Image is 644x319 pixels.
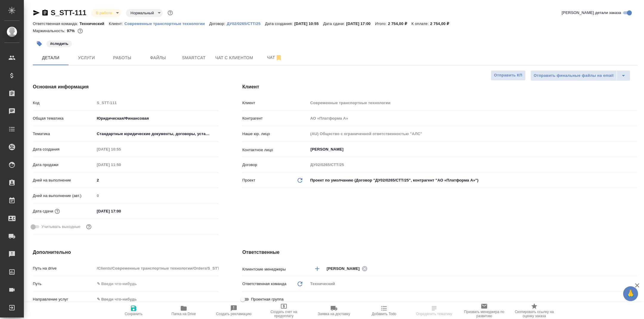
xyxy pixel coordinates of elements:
[33,115,95,121] p: Общая тематика
[265,21,294,26] p: Дата создания:
[327,265,370,272] div: [PERSON_NAME]
[36,54,65,62] span: Детали
[41,224,80,230] span: Учитывать выходные
[242,100,308,106] p: Клиент
[242,281,287,287] p: Ответственная команда
[530,70,617,81] button: Отправить финальные файлы на email
[125,312,143,316] span: Сохранить
[33,21,80,26] p: Ответственная команда:
[491,70,526,81] button: Отправить КП
[166,9,174,17] button: Доп статусы указывают на важность/срочность заказа
[323,21,346,26] p: Дата сдачи:
[310,262,324,276] button: Добавить менеджера
[33,208,53,214] p: Дата сдачи
[209,21,227,26] p: Договор:
[375,21,388,26] p: Итого:
[95,129,219,139] div: Стандартные юридические документы, договоры, уставы
[179,54,208,62] span: Smartcat
[562,10,621,16] span: [PERSON_NAME] детали заказа
[346,21,375,26] p: [DATE] 17:00
[262,310,305,318] span: Создать счет на предоплату
[634,149,635,150] button: Open
[85,223,93,231] button: Выбери, если сб и вс нужно считать рабочими днями для выполнения заказа.
[95,160,147,169] input: Пустое поле
[76,27,84,35] button: 76.40 RUB;
[33,265,95,271] p: Путь на drive
[634,268,635,269] button: Open
[359,302,409,319] button: Добавить Todo
[95,98,219,107] input: Пустое поле
[97,296,211,302] div: ✎ Введи что-нибудь
[33,177,95,183] p: Дней на выполнение
[33,83,219,90] h4: Основная информация
[51,9,86,17] a: S_STT-111
[124,21,209,26] a: Современные транспортные технологии
[95,145,147,154] input: Пустое поле
[33,193,95,199] p: Дней на выполнение (авт.)
[95,264,219,273] input: Пустое поле
[409,302,459,319] button: Определить тематику
[126,9,163,17] div: В работе
[309,302,359,319] button: Заявка на доставку
[124,21,209,26] p: Современные транспортные технологии
[372,312,396,316] span: Добавить Todo
[275,54,282,61] svg: Отписаться
[242,83,637,90] h4: Клиент
[171,312,196,316] span: Папка на Drive
[67,29,76,33] p: 97%
[251,296,284,302] span: Проектная группа
[534,72,614,79] span: Отправить финальные файлы на email
[308,114,637,123] input: Пустое поле
[95,113,219,123] div: Юридическая/Финансовая
[242,147,308,153] p: Контактное лицо
[95,294,219,304] div: ✎ Введи что-нибудь
[242,177,256,183] p: Проект
[463,310,506,318] span: Призвать менеджера по развитию
[530,70,630,81] div: split button
[327,266,363,272] span: [PERSON_NAME]
[33,100,95,106] p: Код
[513,310,556,318] span: Скопировать ссылку на оценку заказа
[80,21,109,26] p: Технический
[33,281,95,287] p: Путь
[91,9,121,17] div: В работе
[242,115,308,121] p: Контрагент
[494,72,522,79] span: Отправить КП
[308,175,637,185] div: Проект по умолчанию (Договор "ДУ02/0265/СТТ/25", контрагент "АО «Платформа А»")
[308,160,637,169] input: Пустое поле
[227,21,265,26] a: ДУ02/0265/СТТ/25
[242,162,308,168] p: Договор
[144,54,172,62] span: Файлы
[216,312,252,316] span: Создать рекламацию
[308,279,637,289] div: Технический
[509,302,559,319] button: Скопировать ссылку на оценку заказа
[227,21,265,26] p: ДУ02/0265/СТТ/25
[626,287,636,300] span: 🙏
[41,9,49,16] button: Скопировать ссылку
[259,302,309,319] button: Создать счет на предоплату
[242,249,637,256] h4: Ответственные
[459,302,509,319] button: Призвать менеджера по развитию
[623,286,638,301] button: 🙏
[95,207,147,215] input: ✎ Введи что-нибудь
[33,162,95,168] p: Дата продажи
[108,54,137,62] span: Работы
[308,129,637,138] input: Пустое поле
[294,21,323,26] p: [DATE] 10:55
[53,207,61,215] button: Если добавить услуги и заполнить их объемом, то дата рассчитается автоматически
[33,29,67,33] p: Маржинальность:
[260,54,289,61] span: Чат
[33,37,46,50] button: Добавить тэг
[416,312,452,316] span: Определить тематику
[159,302,209,319] button: Папка на Drive
[46,41,72,46] span: следить
[209,302,259,319] button: Создать рекламацию
[411,21,430,26] p: К оплате:
[109,302,159,319] button: Сохранить
[129,10,156,15] button: Нормальный
[242,266,308,272] p: Клиентские менеджеры
[72,54,101,62] span: Услуги
[308,98,637,107] input: Пустое поле
[50,41,68,47] p: #следить
[318,312,350,316] span: Заявка на доставку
